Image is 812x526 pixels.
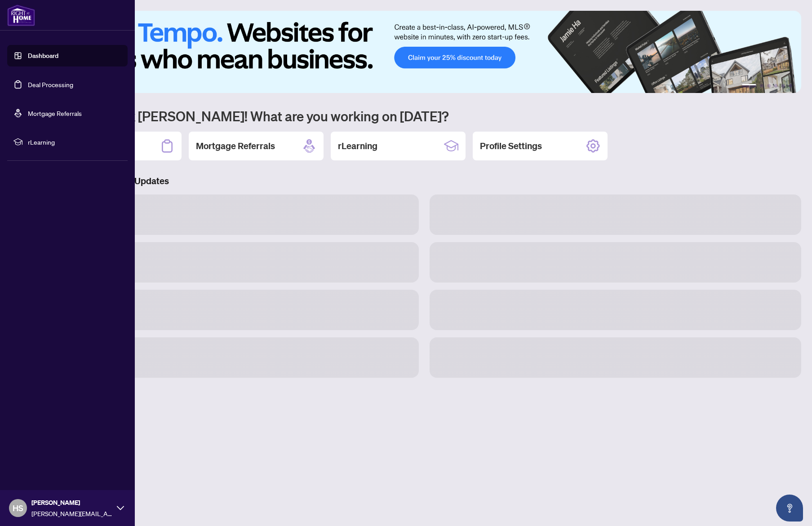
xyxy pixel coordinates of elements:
[774,84,778,88] button: 4
[196,140,275,152] h2: Mortgage Referrals
[28,80,73,88] a: Deal Processing
[767,84,771,88] button: 3
[31,498,112,508] span: [PERSON_NAME]
[338,140,377,152] h2: rLearning
[480,140,542,152] h2: Profile Settings
[28,52,58,60] a: Dashboard
[31,508,112,518] span: [PERSON_NAME][EMAIL_ADDRESS][DOMAIN_NAME]
[789,84,792,88] button: 6
[47,175,801,187] h3: Brokerage & Industry Updates
[28,137,121,147] span: rLearning
[47,11,801,93] img: Slide 0
[7,4,35,26] img: logo
[760,84,763,88] button: 2
[742,84,756,88] button: 1
[776,495,803,522] button: Open asap
[13,502,23,514] span: HS
[781,84,785,88] button: 5
[28,109,82,117] a: Mortgage Referrals
[47,107,801,124] h1: Welcome back [PERSON_NAME]! What are you working on [DATE]?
